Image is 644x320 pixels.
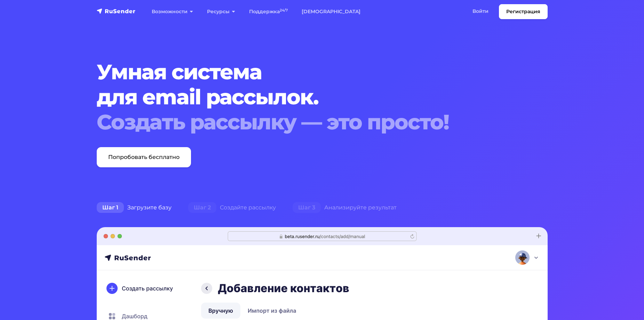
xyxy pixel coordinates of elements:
[145,5,200,19] a: Возможности
[97,147,191,167] a: Попробовать бесплатно
[180,201,284,215] div: Создайте рассылку
[88,201,180,215] div: Загрузите базу
[499,4,548,19] a: Регистрация
[295,5,367,19] a: [DEMOGRAPHIC_DATA]
[293,202,321,213] span: Шаг 3
[97,110,509,135] div: Создать рассылку — это просто!
[97,202,124,213] span: Шаг 1
[200,5,242,19] a: Ресурсы
[188,202,216,213] span: Шаг 2
[242,5,295,19] a: Поддержка24/7
[284,201,405,215] div: Анализируйте результат
[466,4,495,18] a: Войти
[97,8,136,15] img: RuSender
[280,8,288,13] sup: 24/7
[97,59,509,135] h1: Умная система для email рассылок.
